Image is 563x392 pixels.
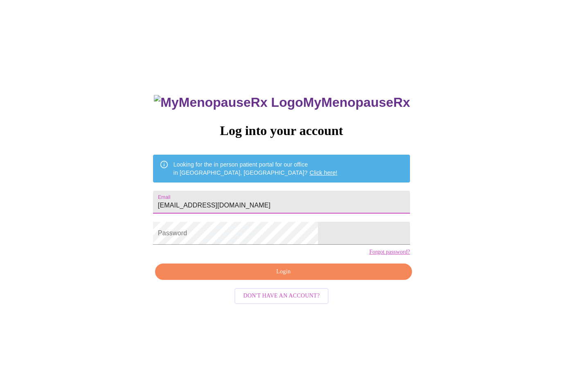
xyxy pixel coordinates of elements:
h3: MyMenopauseRx [154,95,410,110]
a: Click here! [310,169,338,176]
button: Login [155,264,412,280]
h3: Log into your account [153,123,410,138]
a: Forgot password? [369,249,410,255]
img: MyMenopauseRx Logo [154,95,303,110]
a: Don't have an account? [232,292,331,299]
button: Don't have an account? [234,288,329,304]
div: Looking for the in person patient portal for our office in [GEOGRAPHIC_DATA], [GEOGRAPHIC_DATA]? [173,157,338,180]
span: Login [164,267,403,277]
span: Don't have an account? [243,291,320,301]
